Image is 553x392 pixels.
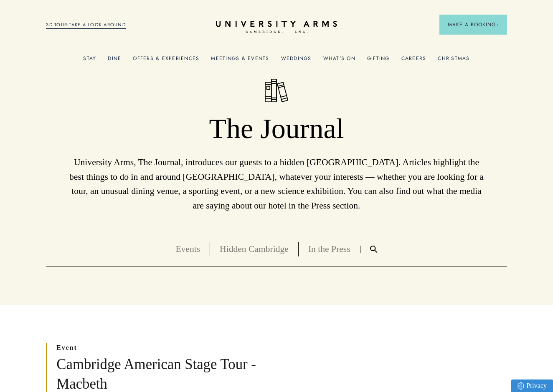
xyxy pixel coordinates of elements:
[175,244,200,254] a: Events
[265,79,288,102] img: The Journal
[108,55,121,66] a: Dine
[438,55,469,66] a: Christmas
[448,21,499,28] span: Make a Booking
[401,55,426,66] a: Careers
[517,382,524,389] img: Privacy
[46,112,507,146] h1: The Journal
[68,155,485,213] p: University Arms, The Journal, introduces our guests to a hidden [GEOGRAPHIC_DATA]. Articles highl...
[308,244,350,254] a: In the Press
[360,246,387,253] a: Search
[83,55,96,66] a: Stay
[439,15,507,35] button: Make a BookingArrow icon
[323,55,355,66] a: What's On
[211,55,269,66] a: Meetings & Events
[496,23,499,26] img: Arrow icon
[511,379,553,392] a: Privacy
[367,55,390,66] a: Gifting
[220,244,289,254] a: Hidden Cambridge
[281,55,312,66] a: Weddings
[56,343,280,352] p: event
[46,21,126,29] a: 3D TOUR:TAKE A LOOK AROUND
[216,21,337,34] a: Home
[133,55,199,66] a: Offers & Experiences
[370,246,378,253] img: Search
